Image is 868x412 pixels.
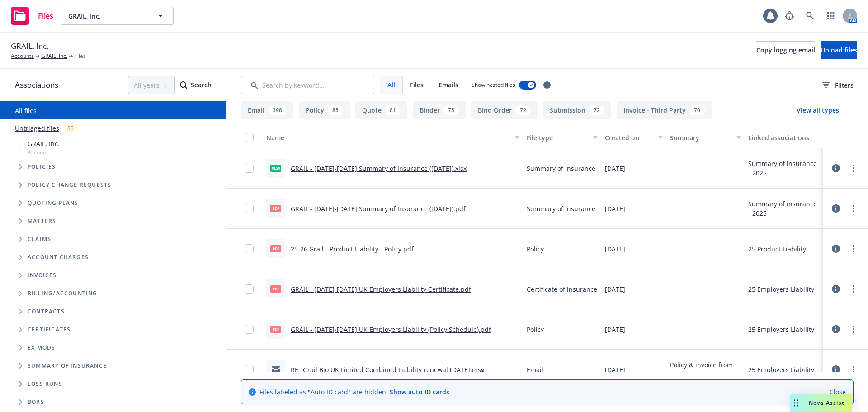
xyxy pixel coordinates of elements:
span: Summary of insurance [28,363,107,369]
a: GRAIL - [DATE]-[DATE] UK Employers Liability (Policy Schedule).pdf [291,325,491,334]
span: Account charges [28,255,89,260]
span: xlsx [270,165,281,171]
div: Drag to move [790,394,802,412]
span: Copy logging email [756,46,815,54]
input: Toggle Row Selected [245,244,254,253]
div: 25 Employers Liability [748,325,814,334]
div: Tree Example [0,137,226,284]
span: pdf [270,285,281,292]
div: 81 [385,105,401,115]
span: pdf [270,205,281,212]
input: Search by keyword... [241,76,374,94]
div: Summary [670,133,731,142]
input: Toggle Row Selected [245,365,254,374]
span: BORs [28,399,44,405]
a: Search [801,7,819,25]
span: Associations [15,79,58,91]
span: GRAIL, Inc. [28,139,60,148]
div: 72 [515,105,531,115]
button: Name [263,127,523,148]
button: GRAIL, Inc. [61,7,174,25]
a: more [848,163,859,174]
span: Claims [28,237,51,242]
a: 25-26 Grail - Product Liability - Policy.pdf [291,245,414,253]
button: Filters [822,76,854,94]
a: RE_ Grail Bio UK Limited Combined Liability renewal [DATE].msg [291,365,485,374]
button: Submission [543,101,611,119]
input: Select all [245,133,254,142]
button: Summary [666,127,745,148]
span: pdf [270,245,281,252]
input: Toggle Row Selected [245,284,254,294]
div: File type [527,133,588,142]
div: Linked associations [748,133,819,142]
a: Files [7,3,57,28]
span: Email [527,365,543,374]
a: more [848,203,859,214]
div: Name [266,133,509,142]
a: GRAIL, Inc. [41,52,67,60]
button: Bind Order [471,101,538,119]
div: 72 [589,105,604,115]
div: Folder Tree Example [0,284,226,411]
span: Files [38,12,53,19]
a: GRAIL - [DATE]-[DATE] Summary of Insurance ([DATE]).pdf [291,204,466,213]
span: GRAIL, Inc. [11,40,48,52]
span: Policy [527,325,544,334]
input: Toggle Row Selected [245,325,254,334]
span: All [387,80,395,90]
a: Accounts [11,52,34,60]
span: Billing/Accounting [28,291,98,296]
a: GRAIL - [DATE]-[DATE] Summary of Insurance ([DATE]).xlsx [291,164,467,173]
span: Matters [28,218,56,224]
input: Toggle Row Selected [245,164,254,173]
span: Loss Runs [28,381,62,387]
a: more [848,324,859,335]
span: GRAIL, Inc. [68,11,146,21]
button: Linked associations [745,127,823,148]
span: Emails [439,80,458,90]
span: Ex Mods [28,345,55,350]
span: Summary of Insurance [527,204,595,213]
a: Close [830,387,846,397]
div: 25 Employers Liability [748,284,814,294]
span: Files labeled as "Auto ID card" are hidden. [259,387,449,397]
a: more [848,364,859,375]
span: [DATE] [605,365,625,374]
button: Policy [299,101,350,119]
svg: Search [180,81,187,89]
span: Certificates [28,327,71,332]
button: Quote [355,101,407,119]
div: Created on [605,133,653,142]
span: Contracts [28,309,65,314]
span: Summary of Insurance [527,164,595,173]
span: Policy & invoice from [GEOGRAPHIC_DATA] [670,360,741,379]
div: Summary of insurance - 2025 [748,199,819,218]
span: Nova Assist [809,399,844,407]
div: Search [180,76,212,94]
div: Summary of insurance - 2025 [748,159,819,178]
button: File type [523,127,601,148]
a: Switch app [822,7,840,25]
button: Created on [601,127,666,148]
span: Policy [527,244,544,254]
span: Show nested files [472,81,515,89]
button: Email [241,101,293,119]
span: Upload files [821,46,857,54]
a: more [848,284,859,294]
button: Binder [413,101,466,119]
span: Account [28,148,60,156]
span: [DATE] [605,284,625,294]
span: pdf [270,326,281,332]
span: Files [410,80,424,90]
div: 85 [328,105,343,115]
span: [DATE] [605,325,625,334]
a: Report a Bug [780,7,798,25]
span: Certificate of insurance [527,284,597,294]
span: Invoices [28,273,57,278]
button: View all types [782,101,854,119]
div: 398 [268,105,287,115]
input: Toggle Row Selected [245,204,254,213]
span: Files [75,52,86,60]
a: Show auto ID cards [390,388,449,396]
